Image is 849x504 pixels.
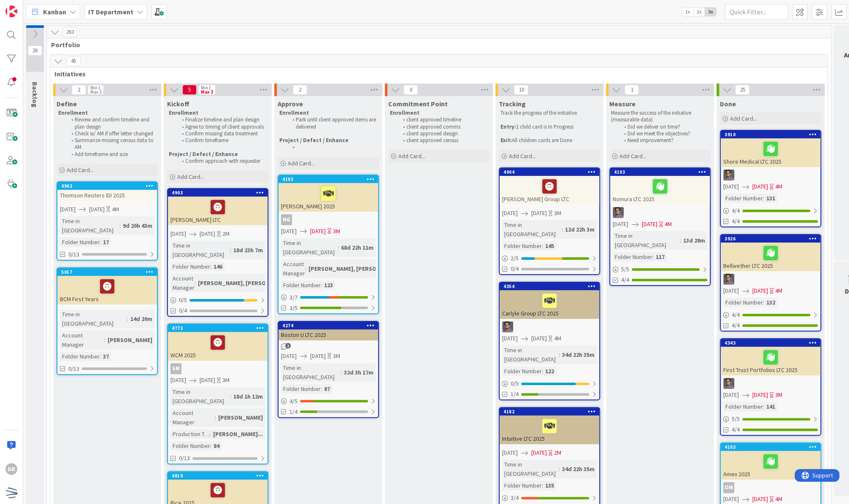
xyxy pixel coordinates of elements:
[179,454,190,463] span: 0/13
[210,262,211,271] span: :
[542,481,543,490] span: :
[752,286,768,295] span: [DATE]
[305,264,306,273] span: :
[216,413,265,422] div: [PERSON_NAME]
[500,321,599,332] div: CS
[543,367,556,376] div: 122
[211,262,224,271] div: 146
[60,216,119,235] div: Time in [GEOGRAPHIC_DATA]
[721,131,820,138] div: 3910
[90,86,100,90] div: Min 1
[502,460,559,478] div: Time in [GEOGRAPHIC_DATA]
[500,493,599,503] div: 3/4
[168,332,268,361] div: WCM 2025
[60,205,76,214] span: [DATE]
[100,352,101,361] span: :
[289,407,297,416] span: 1/4
[278,292,378,303] div: 3/7
[621,265,629,274] span: 5 / 5
[531,334,547,343] span: [DATE]
[543,481,556,490] div: 135
[170,387,230,406] div: Time in [GEOGRAPHIC_DATA]
[43,7,66,17] span: Kanban
[559,350,560,359] span: :
[281,352,297,361] span: [DATE]
[196,278,292,288] div: [PERSON_NAME], [PERSON_NAME]
[61,269,157,275] div: 5017
[170,274,195,292] div: Account Manager
[306,264,403,273] div: [PERSON_NAME], [PERSON_NAME]
[210,441,211,450] span: :
[168,197,268,225] div: [PERSON_NAME] LTC
[169,109,198,116] strong: Enrollment
[67,116,157,130] li: Review and confirm timeline and plan design
[502,334,518,343] span: [DATE]
[179,296,187,305] span: 0 / 5
[613,231,680,250] div: Time in [GEOGRAPHIC_DATA]
[752,495,768,504] span: [DATE]
[58,109,88,116] strong: Enrollment
[278,321,379,418] a: 4274Boston U LTC 2025[DATE][DATE]3MTime in [GEOGRAPHIC_DATA]:32d 3h 17mFolder Number:874/51/4
[723,495,739,504] span: [DATE]
[170,429,210,439] div: Production Team Contact
[721,274,820,285] div: CS
[288,159,315,167] span: Add Card...
[721,243,820,271] div: Bellwether LTC 2025
[170,441,210,450] div: Folder Number
[168,295,268,305] div: 0/5
[179,306,187,315] span: 0/4
[611,110,709,124] p: Measure the success of the initiative (measurable data)
[28,46,42,56] span: 26
[721,451,820,480] div: Amex 2025
[321,280,322,290] span: :
[230,245,231,255] span: :
[775,495,782,504] div: 4M
[705,8,716,16] span: 3x
[502,367,542,376] div: Folder Number
[279,109,309,116] strong: Enrollment
[211,441,222,450] div: 84
[63,27,77,37] span: 263
[732,425,740,434] span: 4/4
[654,252,667,261] div: 117
[725,4,788,19] input: Quick Filter...
[610,264,710,275] div: 5/5
[725,340,820,346] div: 4343
[554,448,561,457] div: 2M
[610,207,710,218] div: CS
[177,116,267,123] li: Finalize timeline and plan design
[723,182,739,191] span: [DATE]
[763,194,764,203] span: :
[721,235,820,243] div: 3926
[763,402,764,411] span: :
[499,282,600,400] a: 4354Carlyle Group LTC 2025CS[DATE][DATE]4MTime in [GEOGRAPHIC_DATA]:34d 22h 35mFolder Number:1220...
[170,408,215,427] div: Account Manager
[502,481,542,490] div: Folder Number
[200,376,215,385] span: [DATE]
[281,227,297,236] span: [DATE]
[543,241,556,251] div: 145
[682,8,693,16] span: 1x
[542,241,543,251] span: :
[167,188,268,317] a: 4903[PERSON_NAME] LTC[DATE][DATE]2MTime in [GEOGRAPHIC_DATA]:18d 23h 7mFolder Number:146Account M...
[322,384,332,393] div: 87
[500,124,598,130] p: 1 child card is In Progress
[559,464,560,474] span: :
[499,167,600,275] a: 4904[PERSON_NAME] Group LTC[DATE][DATE]3MTime in [GEOGRAPHIC_DATA]:12d 22h 3mFolder Number:1452/50/4
[390,109,419,116] strong: Enrollment
[509,152,536,160] span: Add Card...
[500,378,599,389] div: 0/5
[652,252,654,261] span: :
[167,323,268,464] a: 4773WCM 2025SM[DATE][DATE]3MTime in [GEOGRAPHIC_DATA]:18d 1h 12mAccount Manager:[PERSON_NAME]Prod...
[278,396,378,407] div: 4/5
[200,229,215,238] span: [DATE]
[289,304,297,313] span: 3/5
[764,402,777,411] div: 141
[57,268,157,276] div: 5017
[230,392,231,401] span: :
[500,168,599,176] div: 4904
[721,443,820,451] div: 4103
[333,352,340,361] div: 3M
[341,368,342,377] span: :
[168,363,268,374] div: SM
